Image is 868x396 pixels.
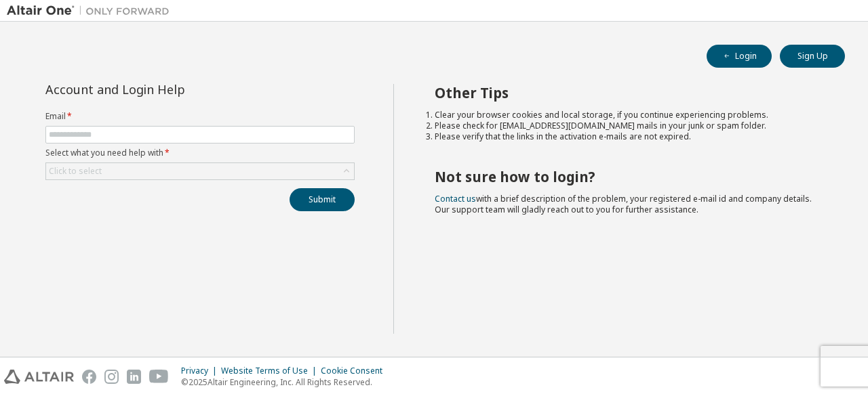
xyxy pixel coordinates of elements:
label: Select what you need help with [45,148,355,158]
button: Submit [290,188,355,211]
div: Cookie Consent [321,366,391,376]
li: Please verify that the links in the activation e-mails are not expired. [435,131,821,142]
li: Please check for [EMAIL_ADDRESS][DOMAIN_NAME] mails in your junk or spam folder. [435,120,821,131]
img: altair_logo.svg [4,370,74,384]
div: Website Terms of Use [221,366,321,376]
p: © 2025 Altair Engineering, Inc. All Rights Reserved. [181,376,391,388]
img: linkedin.svg [127,370,141,384]
div: Account and Login Help [45,84,293,95]
button: Sign Up [780,45,845,68]
li: Clear your browser cookies and local storage, if you continue experiencing problems. [435,110,821,120]
img: facebook.svg [82,370,96,384]
h2: Other Tips [435,84,821,102]
div: Click to select [46,163,354,179]
img: instagram.svg [104,370,119,384]
h2: Not sure how to login? [435,168,821,185]
span: with a brief description of the problem, your registered e-mail id and company details. Our suppo... [435,193,812,215]
img: Altair One [7,4,176,18]
button: Login [707,45,772,68]
a: Contact us [435,193,476,204]
label: Email [45,111,355,122]
img: youtube.svg [149,370,169,384]
div: Privacy [181,366,221,376]
div: Click to select [49,166,102,177]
